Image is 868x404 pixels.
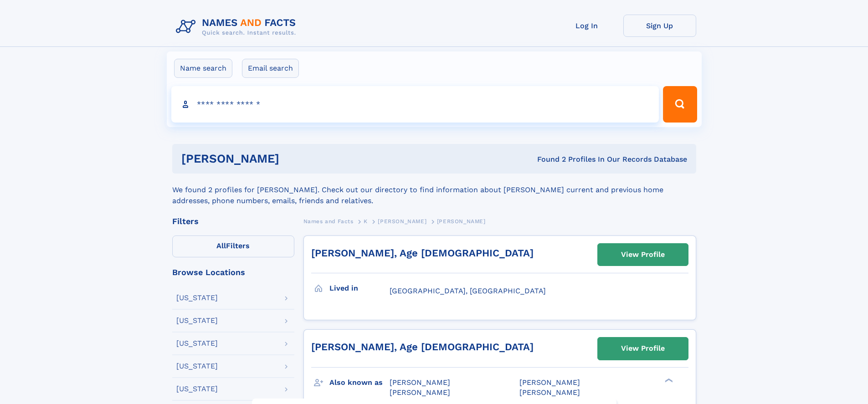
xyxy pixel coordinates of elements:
[172,235,294,257] label: Filters
[550,15,623,37] a: Log In
[390,388,450,397] span: [PERSON_NAME]
[174,59,232,78] label: Name search
[364,218,368,225] span: K
[378,215,426,227] a: [PERSON_NAME]
[172,174,696,206] div: We found 2 profiles for [PERSON_NAME]. Check out our directory to find information about [PERSON_...
[176,385,218,393] div: [US_STATE]
[176,294,218,302] div: [US_STATE]
[663,86,697,123] button: Search Button
[176,363,218,370] div: [US_STATE]
[311,247,534,259] a: [PERSON_NAME], Age [DEMOGRAPHIC_DATA]
[181,153,408,164] h1: [PERSON_NAME]
[621,244,665,265] div: View Profile
[378,218,426,225] span: [PERSON_NAME]
[364,215,368,227] a: K
[390,286,546,295] span: [GEOGRAPHIC_DATA], [GEOGRAPHIC_DATA]
[303,215,354,227] a: Names and Facts
[311,341,534,353] a: [PERSON_NAME], Age [DEMOGRAPHIC_DATA]
[329,375,390,390] h3: Also known as
[242,59,299,78] label: Email search
[598,244,688,266] a: View Profile
[663,377,673,383] div: ❯
[176,340,218,347] div: [US_STATE]
[172,268,294,276] div: Browse Locations
[171,86,659,123] input: search input
[623,15,696,37] a: Sign Up
[390,378,450,387] span: [PERSON_NAME]
[329,281,390,296] h3: Lived in
[176,317,218,324] div: [US_STATE]
[172,15,303,39] img: Logo Names and Facts
[519,378,580,387] span: [PERSON_NAME]
[621,338,665,359] div: View Profile
[437,218,486,225] span: [PERSON_NAME]
[172,217,294,225] div: Filters
[598,338,688,359] a: View Profile
[216,241,226,250] span: All
[408,154,687,164] div: Found 2 Profiles In Our Records Database
[519,388,580,397] span: [PERSON_NAME]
